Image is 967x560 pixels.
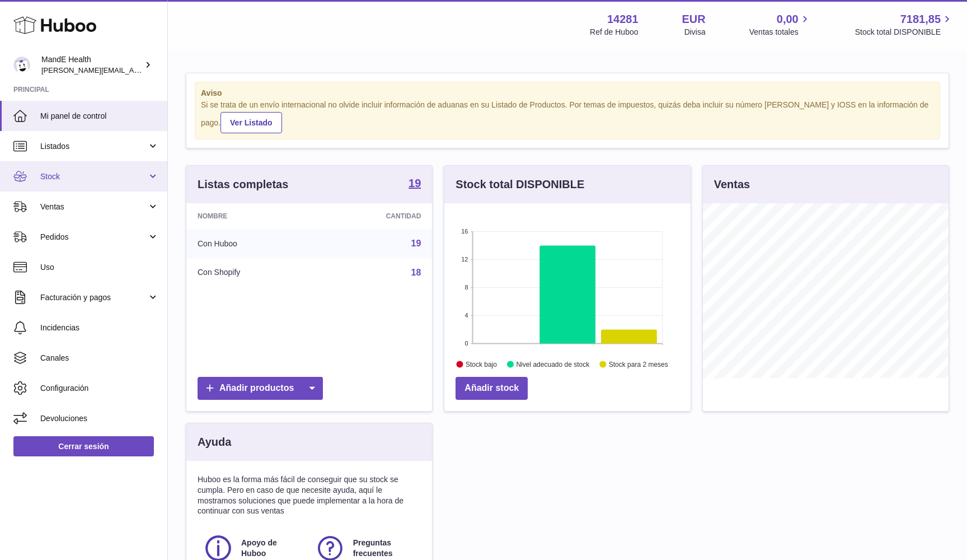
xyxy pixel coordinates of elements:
span: Pedidos [40,232,147,242]
span: Incidencias [40,323,159,333]
div: Si se trata de un envío internacional no olvide incluir información de aduanas en su Listado de P... [201,100,934,133]
h3: Stock total DISPONIBLE [456,177,584,192]
a: 19 [409,178,421,191]
a: Ver Listado [220,112,281,133]
span: Ventas totales [749,27,811,38]
a: Cerrar sesión [13,436,154,456]
a: 7181,85 Stock total DISPONIBLE [855,12,954,38]
h3: Ventas [714,177,750,192]
span: Configuración [40,383,159,394]
span: Devoluciones [40,413,159,424]
text: 0 [465,340,468,347]
strong: EUR [682,12,706,27]
text: 4 [465,312,468,319]
span: Stock total DISPONIBLE [855,27,954,38]
div: MandE Health [41,54,142,76]
th: Nombre [186,203,317,229]
div: Ref de Huboo [590,27,638,38]
h3: Listas completas [198,177,288,192]
span: 0,00 [777,12,799,27]
a: Añadir stock [456,377,528,400]
a: 19 [411,239,421,248]
a: 18 [411,268,421,277]
span: Stock [40,171,147,182]
p: Huboo es la forma más fácil de conseguir que su stock se cumpla. Pero en caso de que necesite ayu... [198,474,421,517]
span: Ventas [40,202,147,212]
text: Stock bajo [466,360,497,368]
span: Canales [40,353,159,363]
td: Con Huboo [186,229,317,258]
span: [PERSON_NAME][EMAIL_ADDRESS][PERSON_NAME][DOMAIN_NAME] [41,66,284,74]
text: Nivel adecuado de stock [517,360,590,368]
span: 7181,85 [900,12,941,27]
text: 12 [462,256,468,263]
text: 16 [462,228,468,235]
text: Stock para 2 meses [609,360,668,368]
a: 0,00 Ventas totales [749,12,811,38]
strong: 14281 [607,12,639,27]
th: Cantidad [317,203,432,229]
span: Uso [40,262,159,273]
text: 8 [465,284,468,291]
strong: 19 [409,178,421,189]
a: Añadir productos [198,377,323,400]
span: Facturación y pagos [40,292,147,303]
span: Listados [40,141,147,152]
strong: Aviso [201,88,934,99]
img: luis.mendieta@mandehealth.com [13,57,30,73]
span: Apoyo de Huboo [241,538,303,559]
span: Preguntas frecuentes [353,538,415,559]
div: Divisa [684,27,706,38]
td: Con Shopify [186,258,317,287]
h3: Ayuda [198,435,231,450]
span: Mi panel de control [40,111,159,122]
